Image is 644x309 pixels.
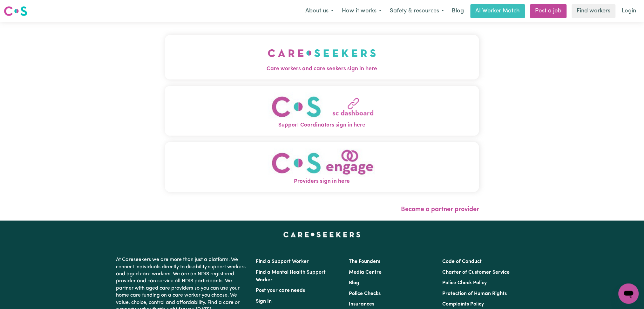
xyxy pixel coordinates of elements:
a: Find a Mental Health Support Worker [256,270,326,283]
a: Charter of Customer Service [442,270,510,275]
button: About us [301,4,338,18]
a: Police Checks [349,291,381,296]
button: Providers sign in here [165,142,479,192]
a: Insurances [349,302,375,307]
a: Post a job [530,4,567,18]
a: Login [618,4,640,18]
button: Care workers and care seekers sign in here [165,35,479,79]
a: Find workers [572,4,616,18]
a: Become a partner provider [401,206,479,213]
a: Blog [448,4,468,18]
iframe: Button to launch messaging window [619,284,639,304]
a: Careseekers home page [283,232,361,237]
a: Blog [349,280,360,285]
button: Safety & resources [386,4,448,18]
a: Police Check Policy [442,280,487,285]
a: AI Worker Match [471,4,525,18]
a: Careseekers logo [4,4,27,18]
a: Sign In [256,299,272,304]
button: How it works [338,4,386,18]
img: Careseekers logo [4,5,27,17]
span: Support Coordinators sign in here [165,121,479,129]
a: Code of Conduct [442,259,482,264]
a: Post your care needs [256,288,305,293]
span: Providers sign in here [165,177,479,186]
a: Protection of Human Rights [442,291,507,296]
button: Support Coordinators sign in here [165,86,479,136]
a: The Founders [349,259,381,264]
a: Complaints Policy [442,302,484,307]
a: Find a Support Worker [256,259,309,264]
a: Media Centre [349,270,382,275]
span: Care workers and care seekers sign in here [165,65,479,73]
